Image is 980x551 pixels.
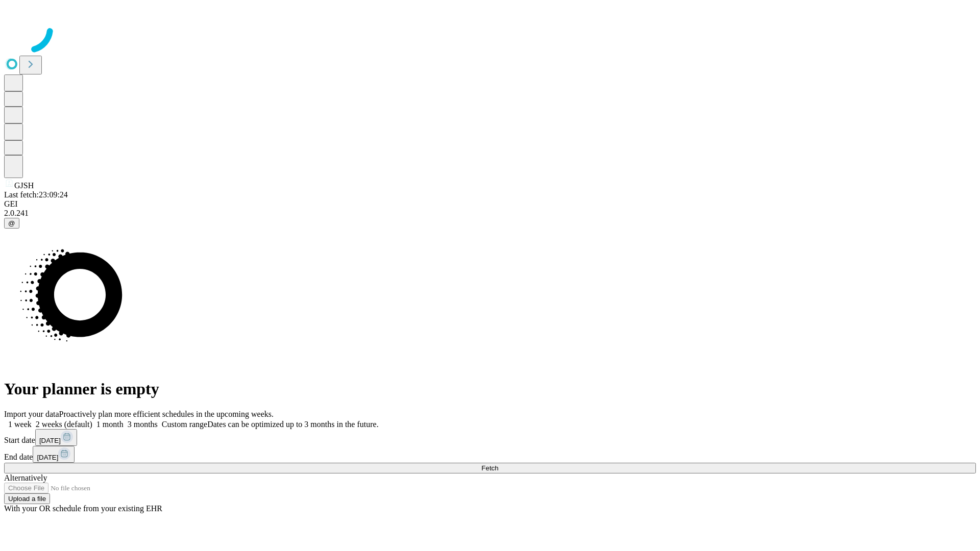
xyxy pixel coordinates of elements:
[4,410,59,418] span: Import your data
[4,429,976,446] div: Start date
[4,446,976,463] div: End date
[4,199,976,209] div: GEI
[207,420,378,429] span: Dates can be optimized up to 3 months in the future.
[128,420,158,429] span: 3 months
[4,190,68,199] span: Last fetch: 23:09:24
[39,437,61,444] span: [DATE]
[4,473,47,482] span: Alternatively
[59,410,274,418] span: Proactively plan more efficient schedules in the upcoming weeks.
[35,429,77,446] button: [DATE]
[37,454,58,461] span: [DATE]
[96,420,124,429] span: 1 month
[8,420,32,429] span: 1 week
[33,446,75,463] button: [DATE]
[4,218,19,229] button: @
[481,464,498,472] span: Fetch
[36,420,92,429] span: 2 weeks (default)
[162,420,207,429] span: Custom range
[4,463,976,473] button: Fetch
[8,219,15,227] span: @
[4,209,976,218] div: 2.0.241
[4,493,50,504] button: Upload a file
[14,181,34,190] span: GJSH
[4,380,976,398] h1: Your planner is empty
[4,504,162,513] span: With your OR schedule from your existing EHR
